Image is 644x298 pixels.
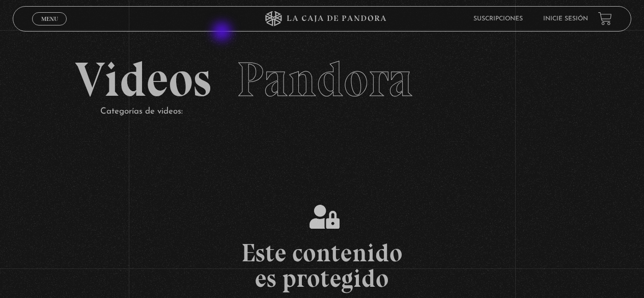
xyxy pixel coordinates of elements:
[38,24,62,31] span: Cerrar
[543,16,588,22] a: Inicie sesión
[100,104,570,120] p: Categorías de videos:
[75,56,570,104] h2: Videos
[41,16,58,22] span: Menu
[237,50,413,109] span: Pandora
[598,12,612,25] a: View your shopping cart
[473,16,523,22] a: Suscripciones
